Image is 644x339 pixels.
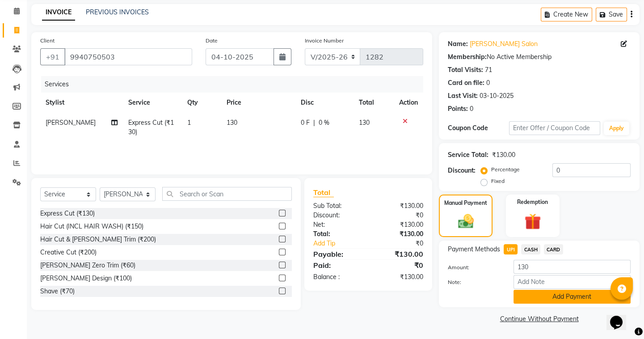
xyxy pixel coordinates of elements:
[301,118,310,127] span: 0 F
[448,245,500,254] span: Payment Methods
[162,187,292,201] input: Search or Scan
[394,93,423,113] th: Action
[444,199,487,207] label: Manual Payment
[221,93,296,113] th: Price
[448,166,476,175] div: Discount:
[295,93,354,113] th: Disc
[359,119,370,127] span: 130
[470,39,538,49] a: [PERSON_NAME] Salon
[504,244,518,254] span: UPI
[441,278,506,286] label: Note:
[227,119,237,127] span: 130
[128,119,174,136] span: Express Cut (₹130)
[541,8,592,21] button: Create New
[514,260,631,274] input: Amount
[313,118,315,127] span: |
[604,122,629,135] button: Apply
[448,78,484,88] div: Card on file:
[491,165,520,174] label: Percentage
[596,8,627,21] button: Save
[470,104,473,114] div: 0
[514,290,631,304] button: Add Payment
[307,272,368,282] div: Balance :
[86,8,149,16] a: PREVIOUS INVOICES
[448,52,631,62] div: No Active Membership
[305,37,344,45] label: Invoice Number
[354,93,394,113] th: Total
[517,198,548,206] label: Redemption
[206,37,218,45] label: Date
[40,248,97,257] div: Creative Cut (₹200)
[448,39,468,49] div: Name:
[453,212,479,230] img: _cash.svg
[441,314,638,324] a: Continue Without Payment
[307,239,379,248] a: Add Tip
[448,104,468,114] div: Points:
[491,177,505,185] label: Fixed
[368,211,430,220] div: ₹0
[448,123,509,133] div: Coupon Code
[486,78,490,88] div: 0
[521,244,540,254] span: CASH
[307,249,368,259] div: Payable:
[509,121,600,135] input: Enter Offer / Coupon Code
[368,272,430,282] div: ₹130.00
[307,229,368,239] div: Total:
[40,222,143,231] div: Hair Cut (INCL HAIR WASH) (₹150)
[123,93,182,113] th: Service
[307,260,368,271] div: Paid:
[307,211,368,220] div: Discount:
[544,244,563,254] span: CARD
[307,201,368,211] div: Sub Total:
[319,118,329,127] span: 0 %
[368,201,430,211] div: ₹130.00
[368,220,430,229] div: ₹130.00
[606,303,635,330] iframe: chat widget
[64,48,192,65] input: Search by Name/Mobile/Email/Code
[448,65,483,75] div: Total Visits:
[480,91,514,101] div: 03-10-2025
[441,263,506,271] label: Amount:
[379,239,430,248] div: ₹0
[368,260,430,271] div: ₹0
[46,119,96,127] span: [PERSON_NAME]
[448,91,478,101] div: Last Visit:
[40,209,95,218] div: Express Cut (₹130)
[368,249,430,259] div: ₹130.00
[40,93,123,113] th: Stylist
[187,119,191,127] span: 1
[40,48,65,65] button: +91
[448,150,488,160] div: Service Total:
[368,229,430,239] div: ₹130.00
[41,76,430,93] div: Services
[40,287,75,296] div: Shave (₹70)
[514,275,631,289] input: Add Note
[182,93,221,113] th: Qty
[40,274,132,283] div: [PERSON_NAME] Design (₹100)
[313,188,334,197] span: Total
[42,4,75,21] a: INVOICE
[40,235,156,244] div: Hair Cut & [PERSON_NAME] Trim (₹200)
[40,37,55,45] label: Client
[485,65,492,75] div: 71
[519,212,546,232] img: _gift.svg
[40,261,135,270] div: [PERSON_NAME] Zero Trim (₹60)
[307,220,368,229] div: Net:
[492,150,515,160] div: ₹130.00
[448,52,487,62] div: Membership:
